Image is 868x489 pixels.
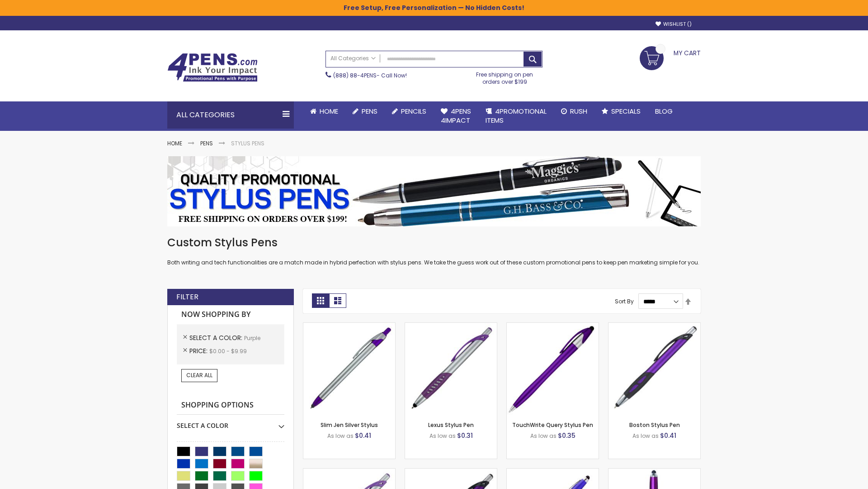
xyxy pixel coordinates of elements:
span: 4PROMOTIONAL ITEMS [486,106,547,125]
span: Pens [362,106,377,116]
span: Home [320,106,338,116]
img: TouchWrite Query Stylus Pen-Purple [507,323,599,415]
span: $0.41 [355,431,371,440]
h1: Custom Stylus Pens [167,235,701,250]
a: All Categories [326,51,380,66]
strong: Grid [312,293,329,308]
a: Slim Jen Silver Stylus [321,421,378,429]
img: 4Pens Custom Pens and Promotional Products [167,53,258,82]
span: - Call Now! [333,72,407,79]
a: (888) 88-4PENS [333,72,377,79]
a: Sierra Stylus Twist Pen-Purple [507,468,599,476]
a: Boston Stylus Pen [629,421,680,429]
img: Stylus Pens [167,156,701,226]
span: As low as [429,432,456,440]
span: Price [189,346,209,355]
span: 4Pens 4impact [441,106,471,125]
img: Slim Jen Silver Stylus-Purple [303,323,395,415]
span: As low as [530,432,557,440]
a: Wishlist [656,21,692,28]
div: Select A Color [177,415,284,430]
a: Boston Stylus Pen-Purple [609,322,700,330]
a: 4Pens4impact [434,101,478,131]
strong: Stylus Pens [231,139,264,147]
a: TouchWrite Command Stylus Pen-Purple [609,468,700,476]
a: Boston Silver Stylus Pen-Purple [303,468,395,476]
strong: Filter [176,292,198,302]
a: Lexus Stylus Pen [428,421,474,429]
span: Purple [244,334,260,342]
div: Both writing and tech functionalities are a match made in hybrid perfection with stylus pens. We ... [167,235,701,267]
div: Free shipping on pen orders over $199 [467,67,543,86]
span: As low as [327,432,354,440]
label: Sort By [615,297,634,305]
a: Blog [648,101,680,121]
span: Specials [611,106,641,116]
img: Boston Stylus Pen-Purple [609,323,700,415]
a: Rush [554,101,594,121]
span: Clear All [186,371,212,379]
a: Pens [200,139,213,147]
a: Lexus Stylus Pen-Purple [405,322,497,330]
span: As low as [632,432,659,440]
a: TouchWrite Query Stylus Pen [512,421,593,429]
span: $0.00 - $9.99 [209,347,247,355]
span: Select A Color [189,333,244,342]
a: TouchWrite Query Stylus Pen-Purple [507,322,599,330]
span: $0.41 [660,431,676,440]
a: Specials [594,101,648,121]
a: Pens [345,101,385,121]
a: Slim Jen Silver Stylus-Purple [303,322,395,330]
a: Home [303,101,345,121]
span: $0.31 [457,431,473,440]
a: Lexus Metallic Stylus Pen-Purple [405,468,497,476]
div: All Categories [167,101,294,129]
img: Lexus Stylus Pen-Purple [405,323,497,415]
a: Home [167,139,182,147]
span: $0.35 [558,431,576,440]
a: Clear All [181,369,217,382]
a: 4PROMOTIONALITEMS [478,101,554,131]
span: Pencils [401,106,426,116]
a: Pencils [385,101,434,121]
span: All Categories [330,55,376,62]
span: Blog [655,106,673,116]
span: Rush [570,106,587,116]
strong: Shopping Options [177,396,284,415]
strong: Now Shopping by [177,305,284,324]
